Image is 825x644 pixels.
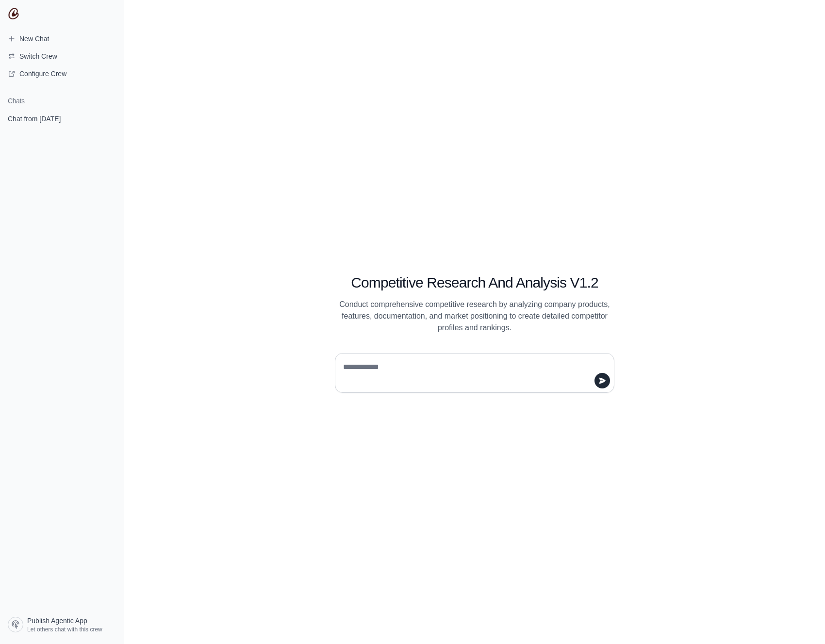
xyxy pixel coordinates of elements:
[4,31,120,47] a: New Chat
[335,274,614,291] h1: Competitive Research And Analysis V1.2
[19,34,49,44] span: New Chat
[335,299,614,334] p: Conduct comprehensive competitive research by analyzing company products, features, documentation...
[4,110,120,128] a: Chat from [DATE]
[8,114,61,124] span: Chat from [DATE]
[27,626,102,633] span: Let others chat with this crew
[8,8,19,19] img: CrewAI Logo
[4,613,120,636] a: Publish Agentic App Let others chat with this crew
[4,66,120,81] a: Configure Crew
[19,69,66,79] span: Configure Crew
[4,48,120,64] button: Switch Crew
[27,616,87,626] span: Publish Agentic App
[19,51,57,61] span: Switch Crew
